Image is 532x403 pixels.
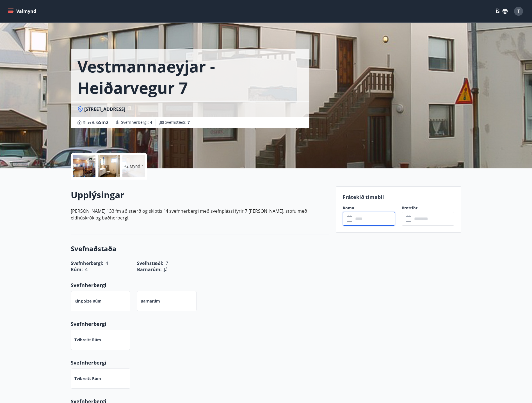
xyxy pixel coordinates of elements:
span: Já [164,266,168,273]
span: Svefnherbergi : [121,120,152,125]
span: 4 [150,120,152,125]
button: menu [7,6,38,16]
span: Svefnstæði : [165,120,190,125]
span: 4 [85,266,88,273]
p: Barnarúm [141,298,160,304]
span: T [517,8,520,14]
span: 65 m2 [96,119,108,125]
p: Frátekið tímabil [343,193,455,201]
span: [STREET_ADDRESS] [84,106,125,112]
h2: Upplýsingar [71,189,329,201]
span: Rúm : [71,266,83,273]
h1: Vestmannaeyjar - Heiðarvegur 7 [77,56,303,98]
button: T [512,4,525,18]
button: ÍS [493,6,511,16]
span: Stærð : [83,119,108,126]
span: Barnarúm : [137,266,162,273]
p: King Size rúm [74,298,102,304]
p: [PERSON_NAME] 133 fm að stærð og skiptis í 4 svefnherbergi með svefnplássi fyrir 7 [PERSON_NAME],... [71,208,329,221]
p: Tvíbreitt rúm [74,337,101,343]
p: Tvíbreitt rúm [74,376,101,381]
p: Svefnherbergi [71,359,329,366]
label: Koma [343,205,395,211]
p: Svefnherbergi [71,320,329,328]
span: 7 [188,120,190,125]
h3: Svefnaðstaða [71,244,329,253]
p: +2 Myndir [124,163,143,169]
p: Svefnherbergi [71,281,329,289]
label: Brottför [402,205,454,211]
